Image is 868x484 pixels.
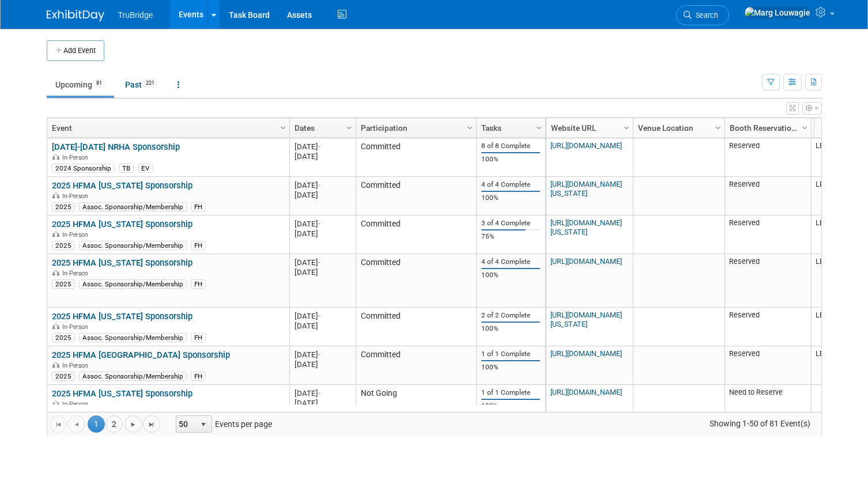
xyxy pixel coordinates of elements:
[62,231,92,239] span: In-Person
[481,324,540,333] div: 100%
[361,118,469,138] a: Participation
[724,138,811,177] td: Reserved
[724,254,811,308] td: Reserved
[68,415,85,433] a: Go to the previous page
[724,177,811,215] td: Reserved
[481,194,540,202] div: 100%
[278,123,288,133] span: Column Settings
[295,388,350,398] div: [DATE]
[52,333,75,342] div: 2025
[52,258,193,268] a: 2025 HFMA [US_STATE] Sponsorship
[52,180,193,191] a: 2025 HFMA [US_STATE] Sponsorship
[62,323,92,331] span: In-Person
[54,420,63,429] span: Go to the first page
[481,271,540,279] div: 100%
[52,231,59,237] img: In-Person Event
[730,118,803,138] a: Booth Reservation Status
[550,349,622,358] a: [URL][DOMAIN_NAME]
[692,11,718,20] span: Search
[191,333,206,342] div: FH
[52,192,59,198] img: In-Person Event
[295,142,350,152] div: [DATE]
[295,360,350,369] div: [DATE]
[124,415,142,433] a: Go to the next page
[52,362,59,368] img: In-Person Event
[161,415,284,433] span: Events per page
[47,74,114,96] a: Upcoming81
[295,258,350,267] div: [DATE]
[88,415,105,433] span: 1
[620,118,633,135] a: Column Settings
[712,118,724,135] a: Column Settings
[93,79,105,88] span: 81
[52,164,115,173] div: 2024 Sponsorship
[356,215,476,254] td: Committed
[72,420,81,429] span: Go to the previous page
[463,118,476,135] a: Column Settings
[724,385,811,423] td: Need to Reserve
[62,192,92,200] span: In-Person
[62,400,92,408] span: In-Person
[52,270,59,275] img: In-Person Event
[481,350,540,358] div: 1 of 1 Complete
[295,398,350,408] div: [DATE]
[79,241,187,250] div: Assoc. Sponsorship/Membership
[295,311,350,321] div: [DATE]
[318,258,320,267] span: -
[295,118,348,138] a: Dates
[79,202,187,211] div: Assoc. Sponsorship/Membership
[481,180,540,189] div: 4 of 4 Complete
[481,402,540,410] div: 100%
[47,40,104,61] button: Add Event
[295,267,350,277] div: [DATE]
[551,118,625,138] a: Website URL
[50,415,67,433] a: Go to the first page
[724,308,811,346] td: Reserved
[118,10,153,20] span: TruBridge
[724,346,811,385] td: Reserved
[481,155,540,164] div: 100%
[138,164,153,173] div: EV
[356,254,476,308] td: Committed
[638,118,717,138] a: Venue Location
[62,154,92,161] span: In-Person
[481,388,540,397] div: 1 of 1 Complete
[356,308,476,346] td: Committed
[318,350,320,359] span: -
[714,123,723,133] span: Column Settings
[295,190,350,200] div: [DATE]
[345,123,354,133] span: Column Settings
[79,333,187,342] div: Assoc. Sponsorship/Membership
[295,229,350,239] div: [DATE]
[52,241,75,250] div: 2025
[52,202,75,211] div: 2025
[295,219,350,229] div: [DATE]
[129,420,138,429] span: Go to the next page
[481,118,538,138] a: Tasks
[481,219,540,228] div: 3 of 4 Complete
[116,74,167,96] a: Past221
[550,141,622,150] a: [URL][DOMAIN_NAME]
[550,388,622,396] a: [URL][DOMAIN_NAME]
[191,241,206,250] div: FH
[356,346,476,385] td: Committed
[52,279,75,289] div: 2025
[622,123,631,133] span: Column Settings
[52,350,230,360] a: 2025 HFMA [GEOGRAPHIC_DATA] Sponsorship
[119,164,134,173] div: TB
[465,123,474,133] span: Column Settings
[481,232,540,241] div: 75%
[356,138,476,177] td: Committed
[481,311,540,320] div: 2 of 2 Complete
[550,311,622,328] a: [URL][DOMAIN_NAME][US_STATE]
[79,372,187,381] div: Assoc. Sponsorship/Membership
[52,372,75,381] div: 2025
[143,415,160,433] a: Go to the last page
[676,5,729,25] a: Search
[105,415,123,433] a: 2
[79,279,187,289] div: Assoc. Sponsorship/Membership
[533,118,545,135] a: Column Settings
[52,400,59,406] img: In-Person Event
[295,321,350,331] div: [DATE]
[318,220,320,228] span: -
